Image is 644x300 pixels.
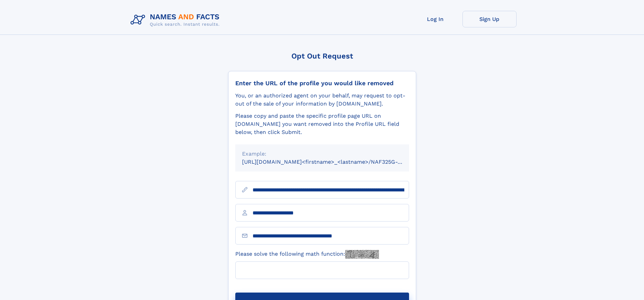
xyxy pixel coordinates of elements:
[228,52,416,60] div: Opt Out Request
[462,11,517,27] a: Sign Up
[408,11,462,27] a: Log In
[235,92,409,108] div: You, or an authorized agent on your behalf, may request to opt-out of the sale of your informatio...
[235,250,379,259] label: Please solve the following math function:
[242,150,402,158] div: Example:
[242,159,422,165] small: [URL][DOMAIN_NAME]<firstname>_<lastname>/NAF325G-xxxxxxxx
[235,79,409,87] div: Enter the URL of the profile you would like removed
[128,11,225,29] img: Logo Names and Facts
[235,112,409,136] div: Please copy and paste the specific profile page URL on [DOMAIN_NAME] you want removed into the Pr...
